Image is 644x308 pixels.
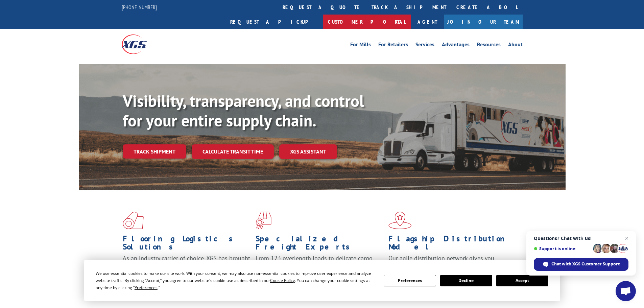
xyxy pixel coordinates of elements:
a: Customer Portal [323,15,411,29]
h1: Specialized Freight Experts [256,235,383,254]
p: From 123 overlength loads to delicate cargo, our experienced staff knows the best way to move you... [256,254,383,284]
img: xgs-icon-focused-on-flooring-red [256,212,271,229]
img: xgs-icon-total-supply-chain-intelligence-red [123,212,144,229]
span: Cookie Policy [270,278,295,283]
img: xgs-icon-flagship-distribution-model-red [388,212,412,229]
h1: Flagship Distribution Model [388,235,516,254]
a: For Mills [350,42,371,49]
span: Questions? Chat with us! [534,236,628,241]
a: Request a pickup [225,15,323,29]
div: We use essential cookies to make our site work. With your consent, we may also use non-essential ... [96,270,376,291]
a: About [508,42,523,49]
a: For Retailers [378,42,408,49]
button: Preferences [384,275,436,286]
a: Calculate transit time [192,144,274,159]
span: As an industry carrier of choice, XGS has brought innovation and dedication to flooring logistics... [123,254,250,278]
span: Support is online [534,246,591,251]
span: Preferences [135,285,158,290]
span: Chat with XGS Customer Support [551,261,620,267]
button: Decline [440,275,492,286]
button: Accept [496,275,548,286]
a: Services [415,42,434,49]
div: Chat with XGS Customer Support [534,258,628,271]
a: Track shipment [123,144,186,159]
div: Open chat [616,281,636,301]
a: Advantages [442,42,470,49]
div: Cookie Consent Prompt [84,260,560,301]
span: Close chat [623,234,631,242]
a: XGS ASSISTANT [279,144,337,159]
span: Our agile distribution network gives you nationwide inventory management on demand. [388,254,513,270]
a: Join Our Team [444,15,523,29]
b: Visibility, transparency, and control for your entire supply chain. [123,90,364,131]
a: Agent [411,15,444,29]
h1: Flooring Logistics Solutions [123,235,251,254]
a: [PHONE_NUMBER] [122,4,157,10]
a: Resources [477,42,501,49]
